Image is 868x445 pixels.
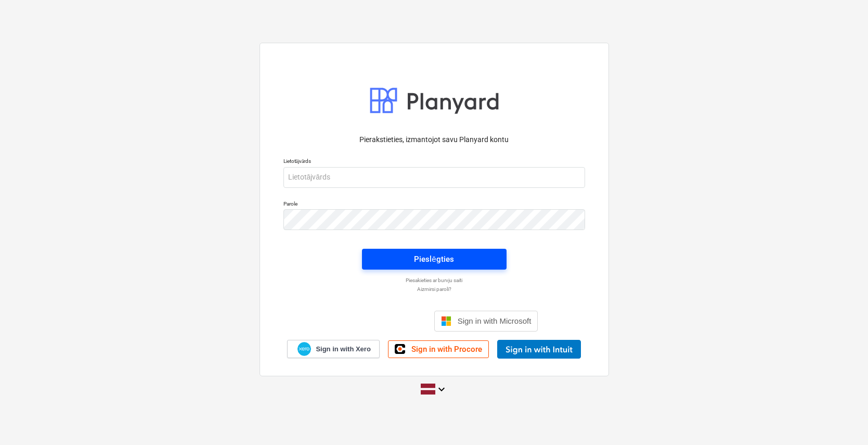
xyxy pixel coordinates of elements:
a: Piesakieties ar burvju saiti [278,277,590,284]
a: Sign in with Procore [388,340,489,358]
a: Sign in with Xero [287,340,380,358]
img: Xero logo [297,342,311,356]
p: Pierakstieties, izmantojot savu Planyard kontu [283,134,585,145]
input: Lietotājvārds [283,167,585,188]
a: Aizmirsi paroli? [278,286,590,293]
span: Sign in with Xero [316,345,370,354]
span: Sign in with Microsoft [458,316,532,325]
div: Pieslēgties [414,252,454,266]
p: Lietotājvārds [283,158,585,167]
p: Parole [283,200,585,209]
img: Microsoft logo [441,316,451,326]
iframe: Sign in with Google Button [325,310,431,333]
span: Sign in with Procore [411,345,482,354]
iframe: Chat Widget [816,395,868,445]
i: keyboard_arrow_down [435,383,448,396]
button: Pieslēgties [362,249,507,270]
